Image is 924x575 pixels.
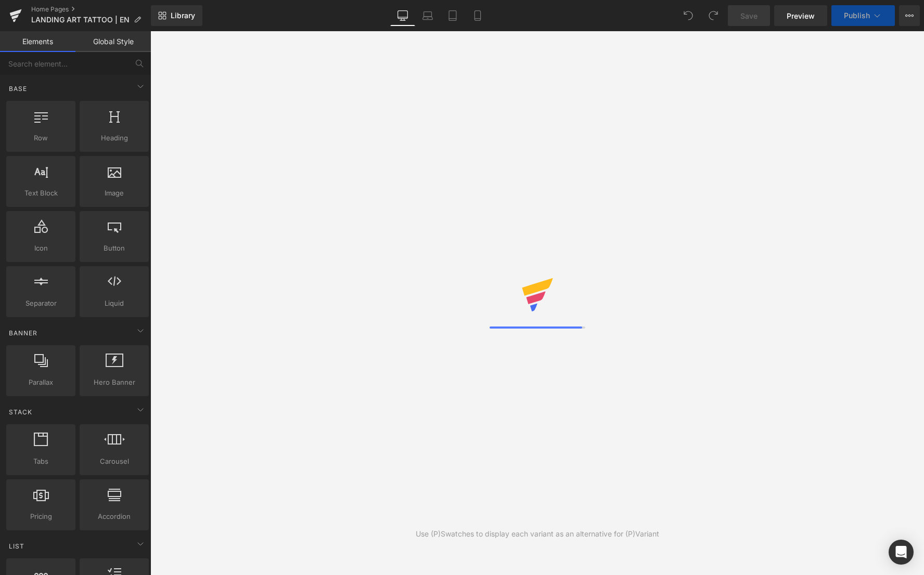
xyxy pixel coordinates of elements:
span: Liquid [83,298,146,309]
button: More [899,5,920,26]
span: Carousel [83,456,146,467]
button: Undo [678,5,699,26]
span: Preview [787,10,815,21]
span: Button [83,243,146,254]
a: Global Style [75,31,151,52]
span: Hero Banner [83,377,146,388]
span: Icon [9,243,72,254]
span: Publish [844,11,870,20]
span: Banner [8,328,38,338]
span: Tabs [9,456,72,467]
a: Mobile [465,5,490,26]
div: Use (P)Swatches to display each variant as an alternative for (P)Variant [416,528,659,540]
a: Preview [774,5,827,26]
a: Desktop [390,5,415,26]
a: New Library [151,5,202,26]
span: Base [8,84,28,94]
span: List [8,541,25,551]
button: Publish [831,5,895,26]
span: Image [83,188,146,199]
span: Separator [9,298,72,309]
span: Row [9,133,72,143]
span: Pricing [9,511,72,522]
span: Parallax [9,377,72,388]
div: Open Intercom Messenger [889,540,914,565]
button: Redo [703,5,724,26]
span: Save [740,10,758,21]
a: Tablet [440,5,465,26]
a: Home Pages [31,5,151,14]
span: Stack [8,407,33,417]
span: LANDING ART TATTOO | EN [31,16,130,24]
span: Accordion [83,511,146,522]
span: Heading [83,133,146,143]
a: Laptop [415,5,440,26]
span: Library [171,11,195,20]
span: Text Block [9,188,72,199]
